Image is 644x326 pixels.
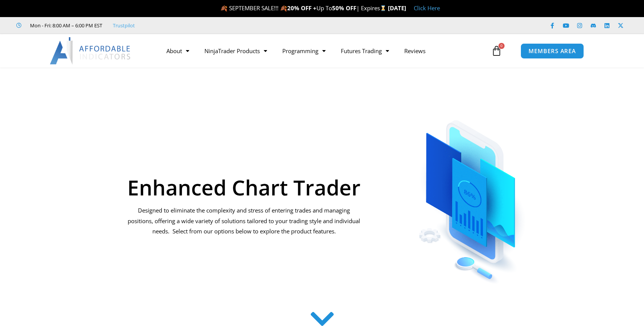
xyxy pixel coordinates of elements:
[394,102,549,287] img: ChartTrader | Affordable Indicators – NinjaTrader
[113,21,135,30] a: Trustpilot
[127,177,361,198] h1: Enhanced Chart Trader
[521,43,584,59] a: MEMBERS AREA
[127,205,361,237] p: Designed to eliminate the complexity and stress of entering trades and managing positions, offeri...
[480,40,513,62] a: 0
[528,48,576,54] span: MEMBERS AREA
[159,42,489,60] nav: Menu
[414,4,440,12] a: Click Here
[28,21,102,30] span: Mon - Fri: 8:00 AM – 6:00 PM EST
[380,5,386,11] img: ⌛
[332,4,356,12] strong: 50% OFF
[159,42,197,60] a: About
[50,37,131,65] img: LogoAI | Affordable Indicators – NinjaTrader
[498,43,505,49] span: 0
[197,42,275,60] a: NinjaTrader Products
[397,42,433,60] a: Reviews
[333,42,397,60] a: Futures Trading
[220,4,388,12] span: 🍂 SEPTEMBER SALE!!! 🍂 Up To | Expires
[287,4,316,12] strong: 20% OFF +
[275,42,333,60] a: Programming
[388,4,406,12] strong: [DATE]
